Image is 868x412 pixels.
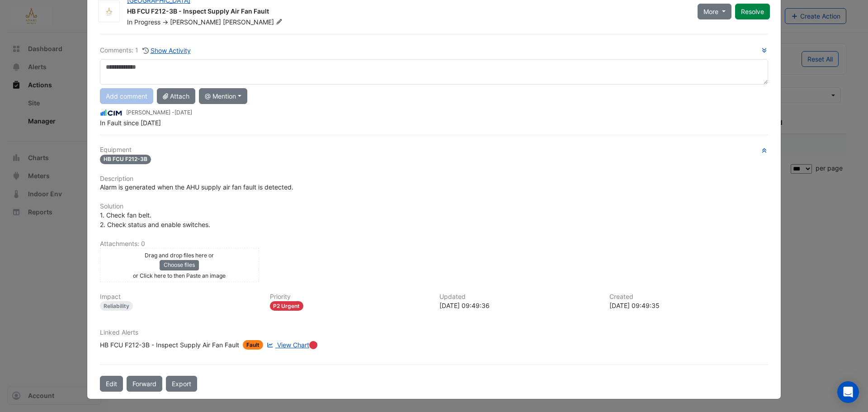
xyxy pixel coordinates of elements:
button: Resolve [735,4,770,19]
span: View Chart [277,341,309,349]
button: @ Mention [199,88,247,104]
small: or Click here to then Paste an image [133,272,226,279]
span: In Fault since [DATE] [100,119,161,127]
button: More [698,4,731,19]
img: CIM [100,108,123,118]
img: Adare Manor [99,7,119,16]
h6: Updated [439,293,599,301]
h6: Priority [270,293,429,301]
span: HB FCU F212-3B [100,155,151,164]
span: 2025-04-18 09:49:36 [175,109,192,116]
div: HB FCU F212-3B - Inspect Supply Air Fan Fault [100,340,239,350]
div: [DATE] 09:49:36 [439,301,599,310]
span: 1. Check fan belt. 2. Check status and enable switches. [100,211,210,228]
span: [PERSON_NAME] [170,18,221,26]
small: [PERSON_NAME] - [126,109,192,117]
h6: Solution [100,203,768,210]
div: [DATE] 09:49:35 [609,301,769,310]
div: HB FCU F212-3B - Inspect Supply Air Fan Fault [127,7,687,18]
div: Reliability [100,301,133,311]
div: Tooltip anchor [309,341,317,349]
span: More [703,7,718,16]
h6: Attachments: 0 [100,240,768,248]
button: Choose files [160,260,199,270]
span: In Progress [127,18,160,26]
button: Edit [100,376,123,392]
span: [PERSON_NAME] [223,18,284,27]
small: Drag and drop files here or [145,252,214,259]
h6: Impact [100,293,259,301]
h6: Created [609,293,769,301]
button: Forward [127,376,162,392]
a: View Chart [265,340,309,350]
button: Show Activity [142,45,191,56]
div: P2 Urgent [270,301,304,311]
div: Comments: 1 [100,45,191,56]
a: Export [166,376,197,392]
span: Alarm is generated when the AHU supply air fan fault is detected. [100,183,293,191]
h6: Linked Alerts [100,329,768,336]
span: Fault [243,340,263,350]
div: Open Intercom Messenger [837,381,859,403]
button: Attach [157,88,195,104]
h6: Equipment [100,146,768,154]
span: -> [162,18,168,26]
h6: Description [100,175,768,183]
